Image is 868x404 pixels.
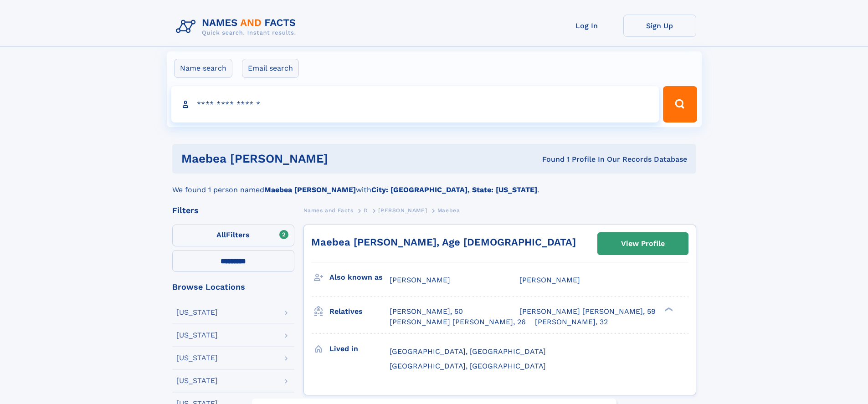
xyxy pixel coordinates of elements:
div: Browse Locations [172,283,294,291]
a: View Profile [598,233,688,255]
div: We found 1 person named with . [172,174,696,195]
a: [PERSON_NAME], 50 [390,307,463,317]
label: Filters [172,225,294,246]
a: [PERSON_NAME] [PERSON_NAME], 59 [519,307,656,317]
a: Log In [550,15,623,37]
a: Maebea [PERSON_NAME], Age [DEMOGRAPHIC_DATA] [311,236,576,248]
h3: Relatives [329,304,390,319]
div: [US_STATE] [176,354,218,362]
span: Maebea [437,207,460,214]
div: View Profile [621,233,665,254]
b: City: [GEOGRAPHIC_DATA], State: [US_STATE] [371,185,537,194]
label: Name search [174,59,232,78]
div: ❯ [663,307,673,312]
div: Filters [172,206,294,215]
a: D [364,205,368,216]
span: [PERSON_NAME] [390,276,450,284]
span: All [216,230,226,239]
input: search input [171,86,659,123]
a: [PERSON_NAME] [378,205,427,216]
span: [GEOGRAPHIC_DATA], [GEOGRAPHIC_DATA] [390,347,546,356]
a: [PERSON_NAME], 32 [535,317,608,327]
a: [PERSON_NAME] [PERSON_NAME], 26 [390,317,526,327]
a: Sign Up [623,15,696,37]
h1: Maebea [PERSON_NAME] [181,153,435,164]
span: [PERSON_NAME] [378,207,427,214]
img: Logo Names and Facts [172,15,303,39]
div: [US_STATE] [176,332,218,339]
div: [US_STATE] [176,377,218,384]
b: Maebea [PERSON_NAME] [264,185,356,194]
span: [GEOGRAPHIC_DATA], [GEOGRAPHIC_DATA] [390,362,546,370]
h3: Lived in [329,341,390,357]
span: [PERSON_NAME] [519,276,580,284]
span: D [364,207,368,214]
div: [US_STATE] [176,309,218,316]
button: Search Button [663,86,697,123]
a: Names and Facts [303,205,354,216]
div: Found 1 Profile In Our Records Database [435,154,687,164]
label: Email search [242,59,299,78]
h3: Also known as [329,270,390,285]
